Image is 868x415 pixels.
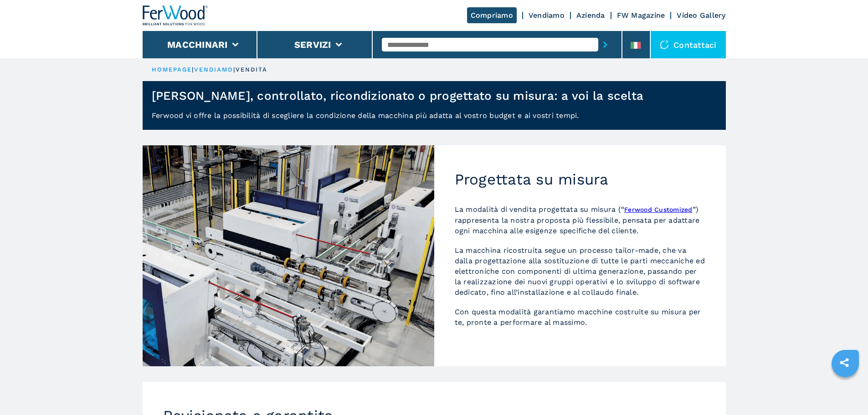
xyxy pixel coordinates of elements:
[294,39,331,50] button: Servizi
[236,66,268,74] p: vendita
[152,66,192,73] a: HOMEPAGE
[194,66,234,73] a: vendiamo
[651,31,726,58] div: Contattaci
[233,66,235,73] span: |
[455,170,705,189] h2: Progettata su misura
[455,245,705,297] p: La macchina ricostruita segue un processo tailor-made, che va dalla progettazione alla sostituzio...
[624,206,693,213] a: Ferwood Customized
[660,40,669,49] img: Contattaci
[829,374,861,408] iframe: Chat
[455,307,705,328] p: Con questa modalità garantiamo macchine costruite su misura per te, pronte a performare al massimo.
[192,66,194,73] span: |
[143,110,726,130] p: Ferwood vi offre la possibilità di scegliere la condizione della macchina più adatta al vostro bu...
[529,11,565,20] a: Vendiamo
[152,88,644,103] h1: [PERSON_NAME], controllato, ricondizionato o progettato su misura: a voi la scelta
[576,11,605,20] a: Azienda
[143,145,434,366] img: Progettata su misura
[167,39,228,50] button: Macchinari
[455,204,705,236] p: La modalità di vendita progettata su misura (“ ”) rappresenta la nostra proposta più flessibile, ...
[617,11,665,20] a: FW Magazine
[677,11,725,20] a: Video Gallery
[598,34,612,55] button: submit-button
[143,5,208,26] img: Ferwood
[467,7,517,23] a: Compriamo
[833,351,856,374] a: sharethis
